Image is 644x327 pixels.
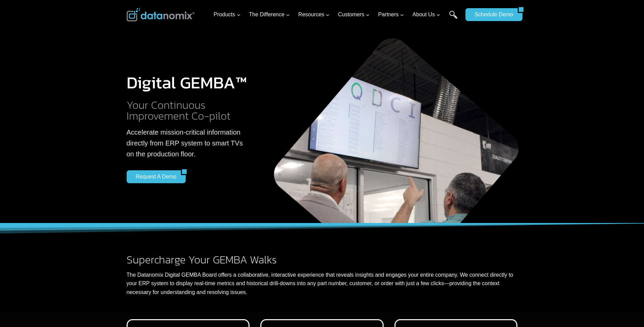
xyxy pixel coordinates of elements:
[214,10,240,19] span: Products
[127,254,518,265] h2: Supercharge Your GEMBA Walks
[465,8,518,21] a: Schedule Demo
[127,271,518,297] p: The Datanomix Digital GEMBA Board offers a collaborative, interactive experience that reveals ins...
[211,4,462,26] nav: Primary Navigation
[412,10,440,19] span: About Us
[298,10,330,19] span: Resources
[127,100,248,121] h2: Your Continuous Improvement Co-pilot
[127,127,248,159] p: Accelerate mission-critical information directly from ERP system to smart TVs on the production f...
[127,74,248,91] h1: Digital GEMBA™
[127,170,181,183] a: Request a Demo
[338,10,370,19] span: Customers
[449,11,458,26] a: Search
[127,8,195,21] img: Datanomix
[378,10,404,19] span: Partners
[249,10,290,19] span: The Difference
